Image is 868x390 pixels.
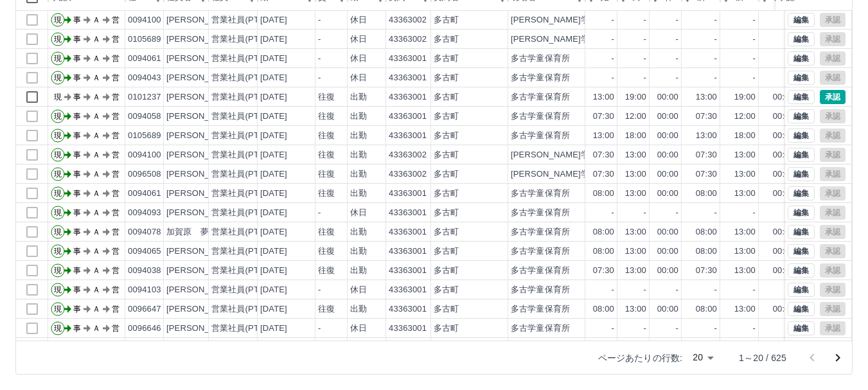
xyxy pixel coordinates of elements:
div: 19:00 [734,91,756,103]
div: 13:00 [625,245,646,258]
text: 現 [54,170,62,179]
div: 08:00 [696,188,717,200]
text: Ａ [93,112,100,121]
button: 次のページへ [825,345,851,371]
div: 00:00 [657,91,678,103]
div: 多古町 [434,245,459,258]
text: 現 [54,35,62,44]
div: 43363001 [389,53,427,65]
text: 営 [112,54,120,63]
div: 0094061 [128,188,161,200]
div: 出勤 [350,149,367,161]
div: [PERSON_NAME] [166,91,236,103]
div: 出勤 [350,111,367,123]
div: 13:00 [734,245,756,258]
text: 現 [54,131,62,140]
text: Ａ [93,170,100,179]
button: 編集 [788,71,815,85]
div: 12:00 [625,111,646,123]
div: 往復 [318,245,335,258]
div: 00:00 [657,168,678,181]
div: 往復 [318,265,335,277]
div: 多古学童保育所 [511,91,570,103]
div: - [318,53,321,65]
div: - [612,284,614,296]
div: [PERSON_NAME] [166,149,236,161]
div: 08:00 [696,245,717,258]
div: 18:00 [625,130,646,142]
text: 事 [73,131,81,140]
div: 43363001 [389,265,427,277]
div: 多古町 [434,188,459,200]
div: 43363002 [389,33,427,46]
div: 出勤 [350,265,367,277]
div: 07:30 [696,149,717,161]
button: 編集 [788,129,815,143]
div: - [676,72,678,84]
div: [DATE] [260,72,287,84]
div: 00:00 [773,168,794,181]
text: Ａ [93,227,100,236]
div: - [676,14,678,26]
text: 現 [54,150,62,159]
button: 編集 [788,109,815,123]
div: 往復 [318,130,335,142]
div: [DATE] [260,53,287,65]
text: Ａ [93,15,100,24]
div: 00:00 [773,149,794,161]
button: 編集 [788,244,815,258]
text: 営 [112,112,120,121]
div: 13:00 [625,168,646,181]
div: 00:00 [657,111,678,123]
div: [DATE] [260,188,287,200]
div: 多古町 [434,111,459,123]
text: 現 [54,247,62,256]
div: 13:00 [593,130,614,142]
div: 13:00 [734,265,756,277]
div: - [318,284,321,296]
div: 多古学童保育所 [511,226,570,238]
div: - [318,33,321,46]
div: 出勤 [350,130,367,142]
div: 往復 [318,91,335,103]
div: 43363001 [389,188,427,200]
text: 営 [112,131,120,140]
text: Ａ [93,208,100,217]
div: - [612,33,614,46]
div: 多古学童保育所 [511,188,570,200]
text: 事 [73,285,81,294]
div: 営業社員(PT契約) [211,168,279,181]
div: - [644,14,646,26]
text: 事 [73,15,81,24]
div: 休日 [350,207,367,219]
div: 0105689 [128,33,161,46]
div: 多古町 [434,72,459,84]
div: 出勤 [350,188,367,200]
text: Ａ [93,35,100,44]
div: [PERSON_NAME] [166,245,236,258]
div: [DATE] [260,91,287,103]
div: 13:00 [625,188,646,200]
div: 休日 [350,72,367,84]
div: - [753,284,756,296]
div: 休日 [350,53,367,65]
button: 編集 [788,167,815,181]
div: 00:00 [657,149,678,161]
div: - [644,53,646,65]
div: 43363002 [389,149,427,161]
div: 08:00 [593,245,614,258]
div: [PERSON_NAME] [166,33,236,46]
div: 13:00 [625,265,646,277]
div: 多古町 [434,130,459,142]
button: 承認 [820,90,846,104]
div: 08:00 [593,226,614,238]
text: 営 [112,170,120,179]
div: - [612,14,614,26]
div: 営業社員(PT契約) [211,226,279,238]
button: 編集 [788,13,815,27]
div: 13:00 [625,226,646,238]
div: 0094043 [128,72,161,84]
text: 営 [112,93,120,102]
div: 0094100 [128,149,161,161]
div: - [644,33,646,46]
